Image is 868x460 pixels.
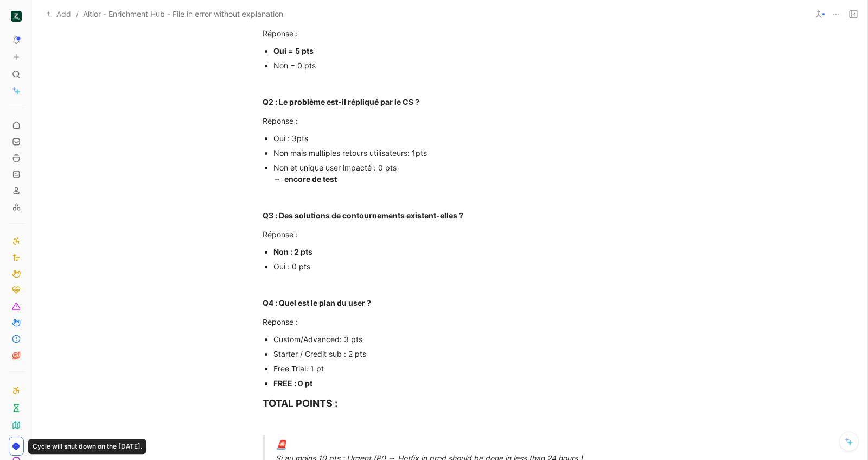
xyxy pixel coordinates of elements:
div: Cycle will shut down on the [DATE]. [28,439,146,454]
div: Réponse : [263,229,638,240]
div: Free Trial: 1 pt [273,363,638,374]
div: Non et unique user impacté : 0 pts [273,162,638,185]
strong: Q4 : Quel est le plan du user ? [263,298,371,307]
strong: Q2 : Le problème est-il répliqué par le CS ? [263,97,419,106]
span: Altior - Enrichment Hub - File in error without explanation [83,8,283,21]
div: Réponse : [263,115,638,127]
img: ZELIQ [11,11,22,22]
span: / [76,8,79,21]
div: Non mais multiples retours utilisateurs: 1pts [273,147,638,159]
span: 🚨 [276,439,287,450]
strong: Q3 : Des solutions de contournements existent-elles ? [263,211,463,220]
div: Custom/Advanced: 3 pts [273,333,638,345]
div: Réponse : [263,316,638,327]
strong: FREE : 0 pt [273,379,312,388]
strong: Non : 2 pts [273,247,312,256]
button: Add [44,8,74,21]
div: Oui : 0 pts [273,261,638,272]
u: TOTAL POINTS : [263,398,337,409]
strong: → encore de test [273,174,337,184]
strong: Oui = 5 pts [273,46,314,55]
div: Réponse : [263,28,638,39]
div: Non = 0 pts [273,60,638,71]
div: Oui : 3pts [273,133,638,144]
button: ZELIQ [9,9,24,24]
div: Starter / Credit sub : 2 pts [273,348,638,360]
